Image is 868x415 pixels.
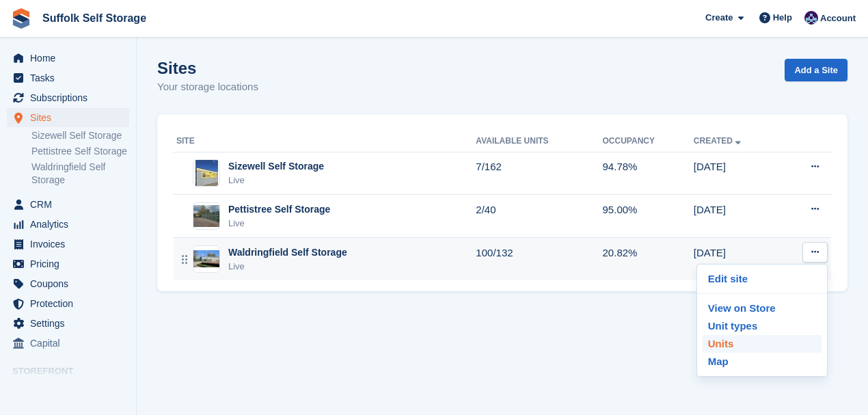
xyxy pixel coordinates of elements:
[820,12,856,25] span: Account
[703,353,822,371] a: Map
[703,335,822,353] a: Units
[603,131,694,152] th: Occupancy
[31,129,129,142] a: Sizewell Self Storage
[804,11,818,25] img: William Notcutt
[174,131,476,152] th: Site
[228,217,330,230] div: Live
[7,195,129,214] a: menu
[694,195,781,238] td: [DATE]
[113,383,129,399] a: Preview store
[30,195,112,214] span: CRM
[30,108,112,127] span: Sites
[31,145,129,158] a: Pettistree Self Storage
[603,195,694,238] td: 95.00%
[694,136,744,146] a: Created
[30,254,112,273] span: Pricing
[157,59,258,77] h1: Sites
[7,294,129,313] a: menu
[195,159,218,187] img: Image of Sizewell Self Storage site
[7,108,129,127] a: menu
[228,159,324,174] div: Sizewell Self Storage
[30,381,112,401] span: Online Store
[157,79,258,95] p: Your storage locations
[476,131,602,152] th: Available Units
[603,238,694,280] td: 20.82%
[476,152,602,195] td: 7/162
[476,195,602,238] td: 2/40
[31,161,129,187] a: Waldringfield Self Storage
[228,245,347,260] div: Waldringfield Self Storage
[30,314,112,333] span: Settings
[30,235,112,254] span: Invoices
[694,152,781,195] td: [DATE]
[773,11,792,25] span: Help
[7,215,129,234] a: menu
[7,88,129,107] a: menu
[703,270,822,288] a: Edit site
[603,152,694,195] td: 94.78%
[30,294,112,313] span: Protection
[30,68,112,88] span: Tasks
[703,317,822,335] a: Unit types
[7,254,129,273] a: menu
[193,250,219,267] img: Image of Waldringfield Self Storage site
[30,88,112,107] span: Subscriptions
[705,11,733,25] span: Create
[785,59,847,81] a: Add a Site
[7,334,129,353] a: menu
[7,381,129,401] a: menu
[30,215,112,234] span: Analytics
[30,334,112,353] span: Capital
[7,49,129,68] a: menu
[228,202,330,217] div: Pettistree Self Storage
[228,260,347,273] div: Live
[30,49,112,68] span: Home
[37,7,152,29] a: Suffolk Self Storage
[11,8,31,29] img: stora-icon-8386f47178a22dfd0bd8f6a31ec36ba5ce8667c1dd55bd0f319d3a0aa187defe.svg
[7,314,129,333] a: menu
[476,238,602,280] td: 100/132
[228,174,324,187] div: Live
[12,364,136,378] span: Storefront
[30,274,112,293] span: Coupons
[7,235,129,254] a: menu
[193,205,219,227] img: Image of Pettistree Self Storage site
[7,274,129,293] a: menu
[703,299,822,317] a: View on Store
[694,238,781,280] td: [DATE]
[7,68,129,88] a: menu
